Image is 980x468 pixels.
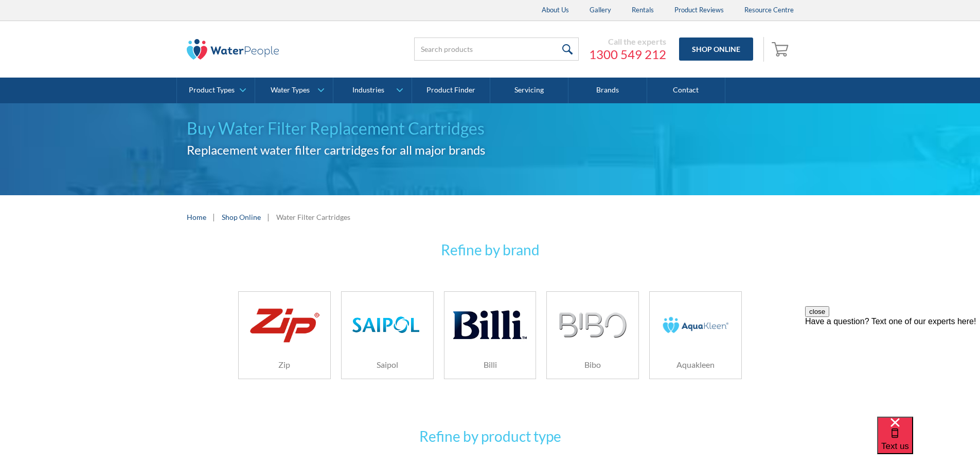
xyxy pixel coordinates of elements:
div: Water Types [271,86,310,95]
img: shopping cart [772,41,791,57]
div: | [266,211,271,223]
div: Call the experts [589,36,666,47]
a: Product Finder [412,78,490,103]
div: Water Filter Cartridges [276,212,350,222]
img: Billi [453,301,526,349]
input: Search products [414,38,579,61]
img: Aquakleen [659,301,732,349]
a: Contact [647,78,725,103]
div: Product Types [189,86,235,95]
a: Brands [568,78,647,103]
a: Industries [333,78,411,103]
a: AquakleenAquakleen [649,291,742,379]
a: ZipZip [238,291,331,379]
a: 1300 549 212 [589,47,666,62]
a: Shop Online [222,212,261,222]
h6: Zip [239,359,330,371]
a: Servicing [490,78,568,103]
a: Home [187,212,206,222]
a: Water Types [255,78,333,103]
h6: Billi [444,359,536,371]
a: BilliBilli [444,291,537,379]
h1: Buy Water Filter Replacement Cartridges [187,116,794,141]
a: Shop Online [679,38,753,61]
img: The Water People [187,39,279,60]
a: Open empty cart [769,37,794,62]
div: Industries [352,86,384,95]
iframe: podium webchat widget bubble [877,417,980,468]
a: SaipolSaipol [341,291,434,379]
a: BiboBibo [546,291,639,379]
a: Product Types [177,78,255,103]
h2: Replacement water filter cartridges for all major brands [187,141,794,159]
img: Bibo [559,312,627,338]
h6: Aquakleen [650,359,741,371]
h6: Bibo [547,359,638,371]
h3: Refine by brand [187,239,794,260]
h3: Refine by product type [187,425,794,447]
iframe: podium webchat widget prompt [805,306,980,429]
img: Zip [248,303,321,347]
img: Saipol [350,314,423,335]
div: | [211,211,217,223]
h6: Saipol [342,359,433,371]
